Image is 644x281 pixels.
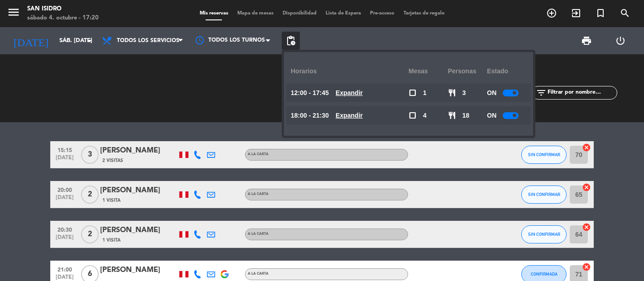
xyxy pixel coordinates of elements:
[462,110,470,121] span: 18
[448,89,456,97] span: restaurant
[7,5,20,22] button: menu
[595,8,606,19] i: turned_in_not
[81,146,99,164] span: 3
[53,144,76,155] span: 15:15
[7,31,55,51] i: [DATE]
[285,35,296,46] span: pending_actions
[547,88,617,98] input: Filtrar por nombre...
[221,270,229,278] img: google-logo.png
[100,145,177,157] div: [PERSON_NAME]
[278,11,321,16] span: Disponibilidad
[27,14,99,23] div: sábado 4. octubre - 17:20
[448,111,456,119] span: restaurant
[53,195,76,205] span: [DATE]
[100,185,177,196] div: [PERSON_NAME]
[620,8,630,19] i: search
[100,224,177,236] div: [PERSON_NAME]
[521,146,567,164] button: SIN CONFIRMAR
[536,87,547,98] i: filter_list
[582,143,591,152] i: cancel
[53,184,76,195] span: 20:00
[102,237,120,244] span: 1 Visita
[581,35,592,46] span: print
[487,88,496,98] span: ON
[582,183,591,192] i: cancel
[423,110,427,121] span: 4
[291,110,329,121] span: 18:00 - 21:30
[53,264,76,274] span: 21:00
[248,152,269,156] span: A la carta
[117,38,179,44] span: Todos los servicios
[81,186,99,204] span: 2
[531,271,557,276] span: CONFIRMADA
[409,59,448,84] div: Mesas
[336,112,363,119] u: Expandir
[423,88,427,98] span: 1
[521,186,567,204] button: SIN CONFIRMAR
[582,223,591,232] i: cancel
[615,35,626,46] i: power_settings_new
[528,152,560,157] span: SIN CONFIRMAR
[53,234,76,245] span: [DATE]
[81,225,99,243] span: 2
[365,11,399,16] span: Pre-acceso
[291,59,409,84] div: Horarios
[571,8,582,19] i: exit_to_app
[528,192,560,197] span: SIN CONFIRMAR
[53,155,76,165] span: [DATE]
[487,110,496,121] span: ON
[409,111,417,119] span: check_box_outline_blank
[248,272,269,276] span: A la carta
[100,264,177,276] div: [PERSON_NAME]
[248,192,269,196] span: A la carta
[487,59,526,84] div: Estado
[84,35,95,46] i: arrow_drop_down
[248,232,269,236] span: A la carta
[546,8,557,19] i: add_circle_outline
[102,197,120,204] span: 1 Visita
[521,225,567,243] button: SIN CONFIRMAR
[528,232,560,237] span: SIN CONFIRMAR
[409,89,417,97] span: check_box_outline_blank
[582,262,591,271] i: cancel
[448,59,487,84] div: personas
[399,11,449,16] span: Tarjetas de regalo
[291,88,329,98] span: 12:00 - 17:45
[321,11,365,16] span: Lista de Espera
[195,11,233,16] span: Mis reservas
[233,11,278,16] span: Mapa de mesas
[53,224,76,234] span: 20:30
[604,27,638,54] div: LOG OUT
[102,157,123,164] span: 2 Visitas
[7,5,20,19] i: menu
[336,89,363,96] u: Expandir
[27,5,99,14] div: San Isidro
[462,88,466,98] span: 3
